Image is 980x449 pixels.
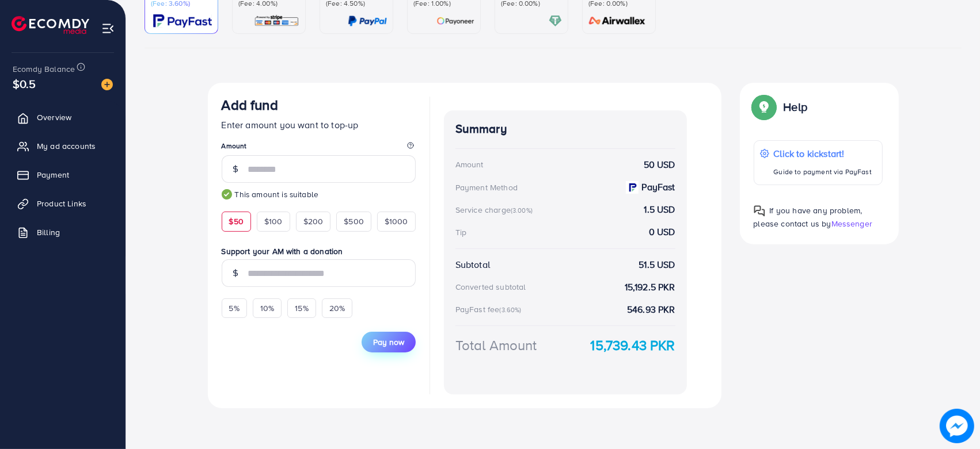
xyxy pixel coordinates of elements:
[222,141,416,155] legend: Amount
[455,227,466,238] div: Tip
[639,258,675,271] strong: 51.5 USD
[13,63,75,75] span: Ecomdy Balance
[37,227,60,238] span: Billing
[455,122,675,136] h4: Summary
[644,203,675,216] strong: 1.5 USD
[626,181,639,194] img: payment
[385,216,408,227] span: $1000
[455,281,526,293] div: Converted subtotal
[940,409,974,443] img: image
[329,302,345,314] span: 20%
[754,205,863,229] span: If you have any problem, please contact us by
[436,14,474,28] img: card
[642,181,675,194] strong: PayFast
[831,218,872,229] span: Messenger
[784,100,808,114] p: Help
[37,169,69,181] span: Payment
[625,281,675,294] strong: 15,192.5 PKR
[649,225,675,239] strong: 0 USD
[229,302,240,314] span: 5%
[101,79,113,90] img: image
[455,182,518,193] div: Payment Method
[229,216,244,227] span: $50
[373,336,404,348] span: Pay now
[499,305,521,314] small: (3.60%)
[348,14,387,28] img: card
[344,216,364,227] span: $500
[455,304,525,315] div: PayFast fee
[455,204,536,216] div: Service charge
[222,97,278,113] h3: Add fund
[295,302,308,314] span: 15%
[260,302,274,314] span: 10%
[754,97,774,117] img: Popup guide
[511,206,533,215] small: (3.00%)
[222,118,416,132] p: Enter amount you want to top-up
[9,135,117,158] a: My ad accounts
[9,192,117,215] a: Product Links
[101,22,115,35] img: menu
[264,216,283,227] span: $100
[549,14,562,28] img: card
[362,332,416,352] button: Pay now
[754,205,765,217] img: Popup guide
[13,75,36,92] span: $0.5
[774,165,872,179] p: Guide to payment via PayFast
[644,158,675,171] strong: 50 USD
[222,189,232,199] img: guide
[37,112,71,123] span: Overview
[153,14,212,28] img: card
[222,245,416,257] label: Support your AM with a donation
[222,189,416,200] small: This amount is suitable
[591,335,675,355] strong: 15,739.43 PKR
[627,303,675,316] strong: 546.93 PKR
[37,198,86,209] span: Product Links
[455,335,537,355] div: Total Amount
[9,163,117,186] a: Payment
[455,258,490,271] div: Subtotal
[303,216,324,227] span: $200
[12,16,89,34] img: logo
[254,14,299,28] img: card
[455,159,484,170] div: Amount
[37,140,96,152] span: My ad accounts
[585,14,649,28] img: card
[9,221,117,244] a: Billing
[774,147,872,160] p: Click to kickstart!
[9,106,117,129] a: Overview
